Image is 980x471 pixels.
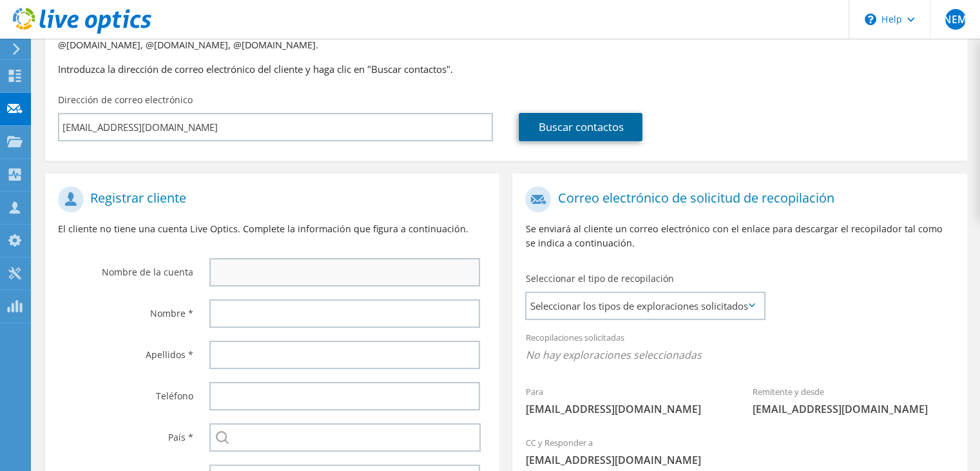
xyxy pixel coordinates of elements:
[525,402,727,416] span: [EMAIL_ADDRESS][DOMAIN_NAME]
[525,453,954,467] span: [EMAIL_ADDRESS][DOMAIN_NAME]
[525,186,947,212] h1: Correo electrónico de solicitud de recopilación
[58,222,486,236] p: El cliente no tiene una cuenta Live Optics. Complete la información que figura a continuación.
[740,378,967,423] div: Remitente y desde
[519,113,642,141] a: Buscar contactos
[525,222,954,250] p: Se enviará al cliente un correo electrónico con el enlace para descargar el recopilador tal como ...
[58,341,193,361] label: Apellidos *
[525,272,673,285] label: Seleccionar el tipo de recopilación
[58,299,193,320] label: Nombre *
[58,382,193,403] label: Teléfono
[512,324,966,372] div: Recopilaciones solicitadas
[753,402,954,416] span: [EMAIL_ADDRESS][DOMAIN_NAME]
[865,14,876,25] svg: \n
[58,423,193,444] label: País *
[525,348,954,362] span: No hay exploraciones seleccionadas
[58,258,193,279] label: Nombre de la cuenta
[526,293,764,319] span: Seleccionar los tipos de exploraciones solicitados
[58,186,480,212] h1: Registrar cliente
[945,9,966,30] span: NEM
[512,378,740,423] div: Para
[58,62,954,76] h3: Introduzca la dirección de correo electrónico del cliente y haga clic en "Buscar contactos".
[58,94,193,106] label: Dirección de correo electrónico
